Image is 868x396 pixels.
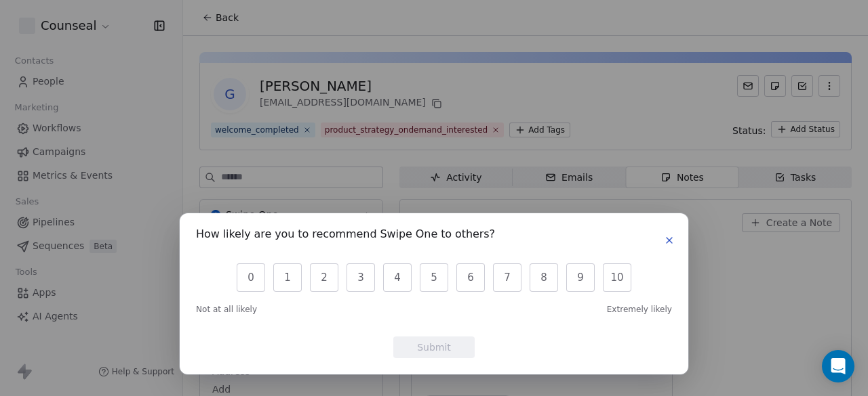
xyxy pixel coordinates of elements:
[420,263,448,292] button: 5
[273,263,302,292] button: 1
[310,263,338,292] button: 2
[530,263,558,292] button: 8
[603,263,631,292] button: 10
[347,263,375,292] button: 3
[393,336,475,358] button: Submit
[456,263,485,292] button: 6
[196,304,257,315] span: Not at all likely
[493,263,521,292] button: 7
[196,229,495,243] h1: How likely are you to recommend Swipe One to others?
[237,263,265,292] button: 0
[566,263,595,292] button: 9
[607,304,672,315] span: Extremely likely
[383,263,412,292] button: 4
